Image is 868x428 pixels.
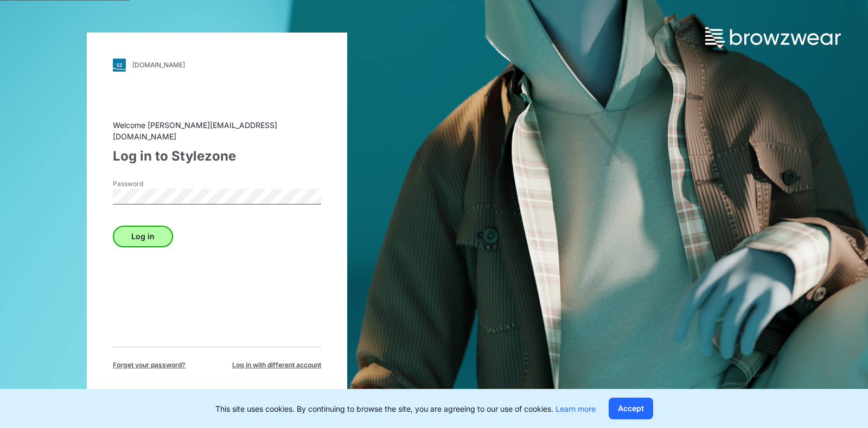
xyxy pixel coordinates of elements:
[232,360,321,370] span: Log in with different account
[215,403,596,414] p: This site uses cookies. By continuing to browse the site, you are agreeing to our use of cookies.
[132,61,185,69] div: [DOMAIN_NAME]
[113,119,321,142] div: Welcome [PERSON_NAME][EMAIL_ADDRESS][DOMAIN_NAME]
[556,404,596,413] a: Learn more
[609,398,653,419] button: Accept
[113,226,173,247] button: Log in
[113,59,126,72] img: svg+xml;base64,PHN2ZyB3aWR0aD0iMjgiIGhlaWdodD0iMjgiIHZpZXdCb3g9IjAgMCAyOCAyOCIgZmlsbD0ibm9uZSIgeG...
[113,146,321,166] div: Log in to Stylezone
[113,360,186,370] span: Forget your password?
[705,27,841,47] img: browzwear-logo.73288ffb.svg
[113,59,321,72] a: [DOMAIN_NAME]
[113,179,189,189] label: Password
